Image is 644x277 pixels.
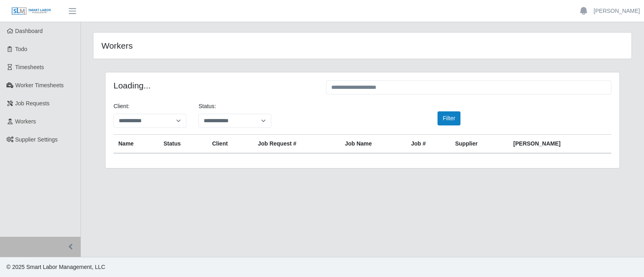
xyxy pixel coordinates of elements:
button: Filter [438,111,460,125]
a: [PERSON_NAME] [594,7,640,15]
span: Timesheets [15,64,44,70]
th: Job Request # [253,135,340,154]
th: [PERSON_NAME] [508,135,611,154]
span: Job Requests [15,100,50,107]
span: Worker Timesheets [15,82,64,88]
th: Status [159,135,207,154]
label: Status: [198,102,216,111]
span: Workers [15,118,36,125]
span: Dashboard [15,28,43,34]
h4: Loading... [114,80,314,90]
th: Supplier [450,135,509,154]
th: Job Name [340,135,406,154]
label: Client: [114,102,130,111]
span: © 2025 Smart Labor Management, LLC [6,264,105,270]
img: SLM Logo [11,7,52,16]
th: Job # [406,135,450,154]
th: Client [207,135,253,154]
h4: Workers [101,41,312,51]
th: Name [114,135,159,154]
span: Todo [15,46,27,52]
span: Supplier Settings [15,136,58,143]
